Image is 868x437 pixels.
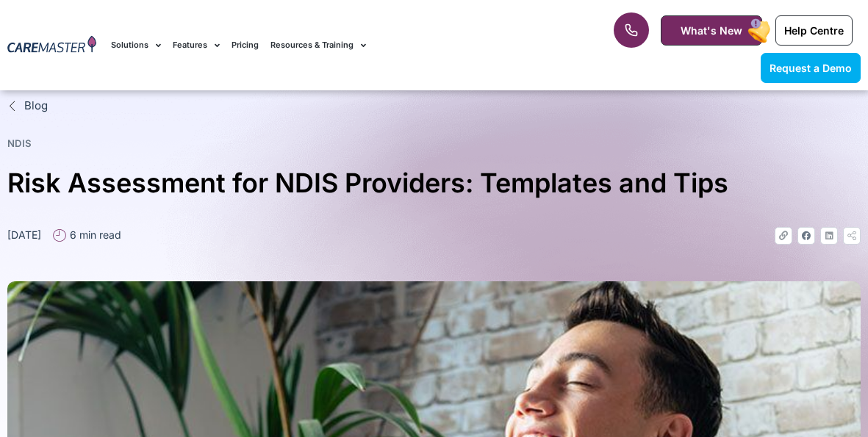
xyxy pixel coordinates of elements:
a: Help Centre [775,15,853,46]
a: Solutions [111,21,161,70]
a: NDIS [7,137,32,149]
a: Request a Demo [761,53,861,83]
span: 6 min read [66,227,121,242]
span: Blog [21,98,48,115]
a: Blog [7,98,861,115]
a: What's New [661,15,762,46]
time: [DATE] [7,228,41,241]
img: CareMaster Logo [7,35,96,55]
a: Resources & Training [270,21,366,70]
span: Help Centre [784,24,844,37]
h1: Risk Assessment for NDIS Providers: Templates and Tips [7,162,861,205]
span: Request a Demo [770,62,852,74]
nav: Menu [111,21,553,70]
a: Pricing [232,21,259,70]
a: Features [173,21,220,70]
span: What's New [681,24,742,37]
